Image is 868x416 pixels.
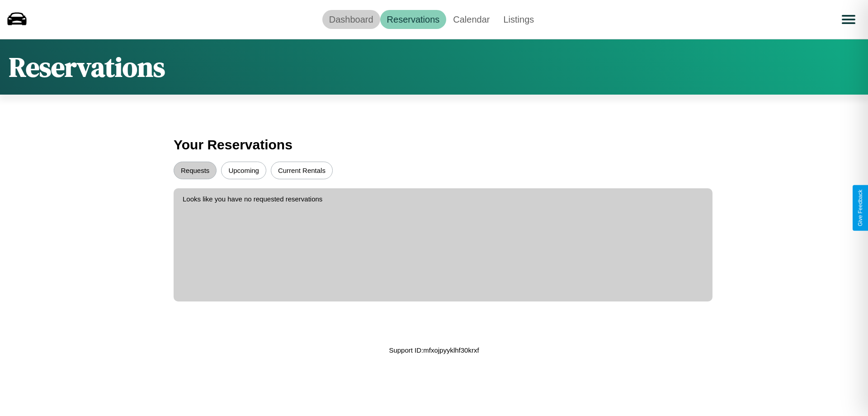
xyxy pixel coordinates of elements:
[183,193,703,205] p: Looks like you have no requested reservations
[271,162,333,179] button: Current Rentals
[857,190,863,226] div: Give Feedback
[322,10,380,29] a: Dashboard
[174,162,217,179] button: Requests
[380,10,447,29] a: Reservations
[446,10,496,29] a: Calendar
[9,48,165,86] h1: Reservations
[389,344,479,356] p: Support ID: mfxojpyyklhf30krxf
[174,133,694,157] h3: Your Reservations
[496,10,541,29] a: Listings
[836,7,861,32] button: Open menu
[221,162,266,179] button: Upcoming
